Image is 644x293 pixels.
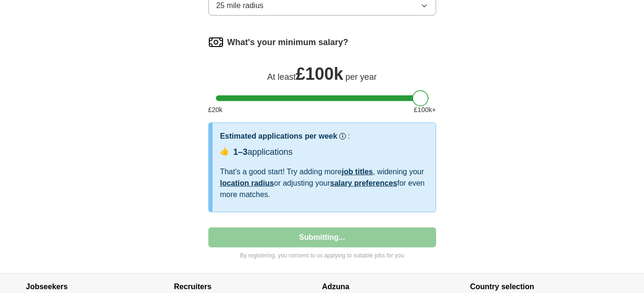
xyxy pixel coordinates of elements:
[330,179,397,187] a: salary preferences
[208,35,224,50] img: salary.png
[208,227,436,247] button: Submitting...
[342,168,373,176] a: job titles
[208,105,223,115] span: £ 20 k
[267,72,296,82] span: At least
[348,131,350,142] h3: :
[296,64,343,84] span: £ 100k
[233,146,293,159] div: applications
[233,147,248,157] span: 1–3
[208,251,436,260] p: By registering, you consent to us applying to suitable jobs for you
[220,166,428,200] div: That's a good start! Try adding more , widening your or adjusting your for even more matches.
[220,131,337,142] h3: Estimated applications per week
[345,72,377,82] span: per year
[220,146,230,157] span: 👍
[220,179,274,187] a: location radius
[227,36,348,49] label: What's your minimum salary?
